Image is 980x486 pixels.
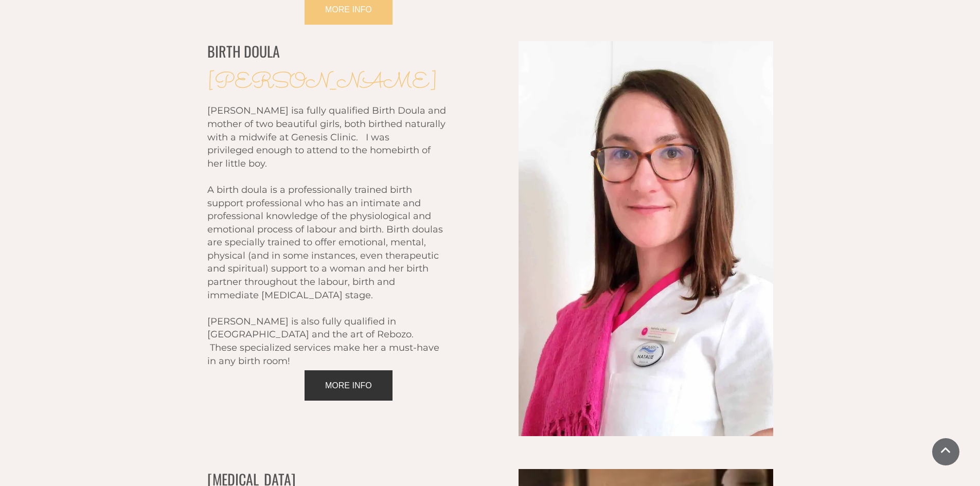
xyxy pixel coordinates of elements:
a: Scroll To Top [932,438,959,465]
span: a fully qualified Birth Doula and mother of two beautiful girls, both birthed naturally with a mi... [207,105,446,169]
span: [PERSON_NAME] [207,67,437,99]
span: [PERSON_NAME] is [207,105,298,116]
a: MORE INFO [305,370,393,401]
span: MORE INFO [325,5,372,14]
span: MORE INFO [325,381,372,390]
span: BIRTH DOULA [207,41,280,62]
span: A birth doula is a professionally trained birth support professional who has an intimate and prof... [207,184,443,301]
span: [PERSON_NAME] is also fully qualified in [GEOGRAPHIC_DATA] and the art of Rebozo. These specializ... [207,316,439,367]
